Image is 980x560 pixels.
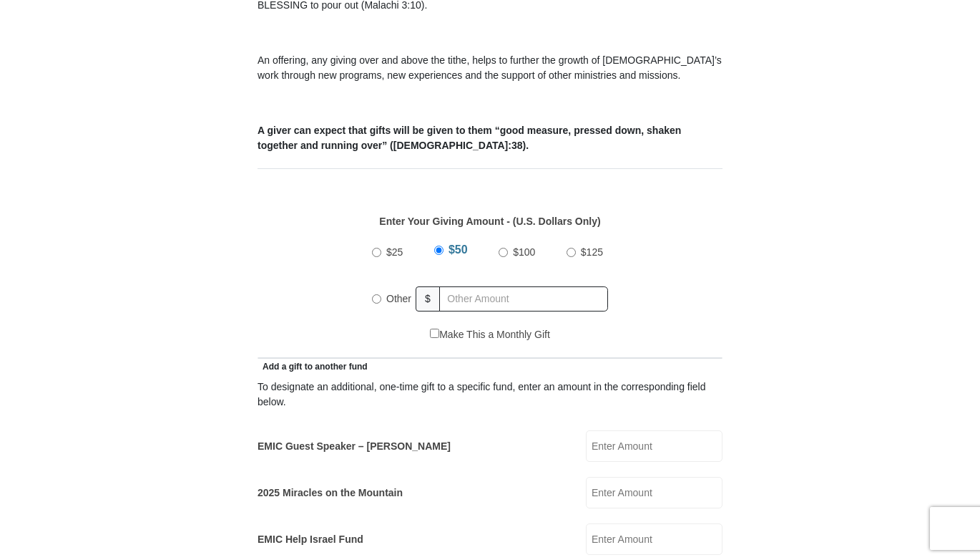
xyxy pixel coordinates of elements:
input: Make This a Monthly Gift [430,329,439,338]
span: $50 [449,243,468,256]
b: A giver can expect that gifts will be given to them “good measure, pressed down, shaken together ... [258,125,681,151]
span: $125 [581,246,603,258]
div: To designate an additional, one-time gift to a specific fund, enter an amount in the correspondin... [258,380,722,410]
input: Enter Amount [586,430,722,462]
span: $25 [386,246,403,258]
input: Enter Amount [586,477,722,508]
strong: Enter Your Giving Amount - (U.S. Dollars Only) [379,216,600,227]
label: 2025 Miracles on the Mountain [258,486,403,501]
span: Other [386,293,411,304]
input: Other Amount [439,286,608,312]
label: EMIC Help Israel Fund [258,532,363,547]
span: $ [416,286,440,312]
p: An offering, any giving over and above the tithe, helps to further the growth of [DEMOGRAPHIC_DAT... [258,53,722,83]
span: $100 [513,246,535,258]
label: EMIC Guest Speaker – [PERSON_NAME] [258,439,451,454]
span: Add a gift to another fund [258,362,368,372]
input: Enter Amount [586,523,722,555]
label: Make This a Monthly Gift [430,327,550,342]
